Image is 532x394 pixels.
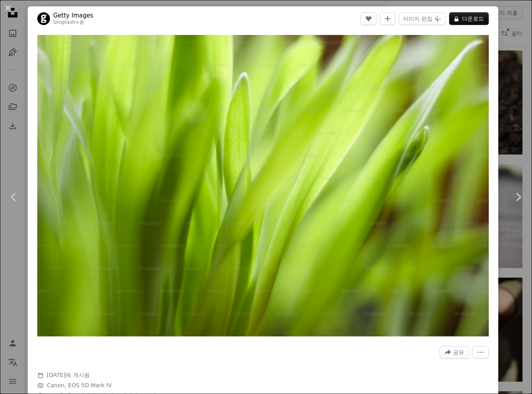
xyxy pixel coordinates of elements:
button: 이 이미지 확대 [37,35,489,336]
a: Unsplash+ [53,19,79,25]
button: 다운로드 [449,12,489,25]
span: 에 게시됨 [47,372,90,378]
img: Getty Images의 프로필로 이동 [37,12,50,25]
button: 이 이미지 공유 [440,346,469,359]
a: 다음 [504,159,532,235]
button: 이미지 편집 [399,12,446,25]
button: 컬렉션에 추가 [380,12,396,25]
button: 좋아요 [361,12,376,25]
button: 더 많은 작업 [472,346,489,359]
time: 2024년 9월 4일 오전 9시 0분 28초 GMT+9 [47,372,65,378]
img: 녹색 잔디, 식물, 잎, 에, 익스트림, 클로즈업 사진 [37,35,489,336]
span: 공유 [453,346,464,358]
a: Getty Images [53,12,93,19]
button: Canon, EOS 5D Mark IV [47,382,112,390]
div: 용 [53,19,93,26]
